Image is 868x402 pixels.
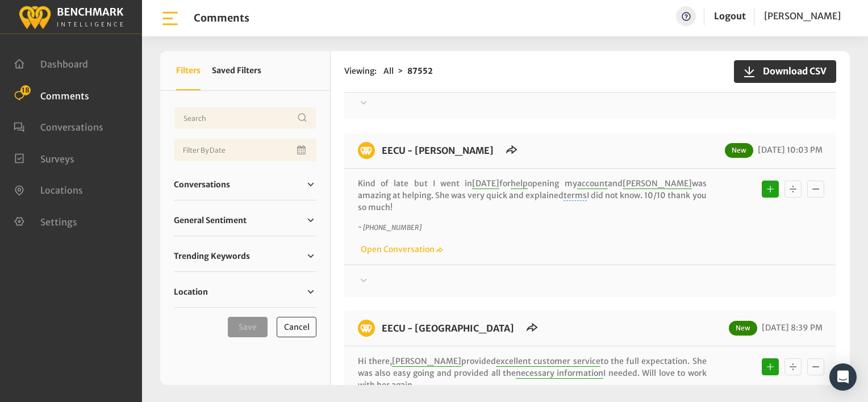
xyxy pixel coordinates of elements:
[40,216,77,227] span: Settings
[40,122,103,133] span: Conversations
[511,178,528,189] span: help
[174,176,316,193] a: Conversations
[358,244,443,254] a: Open Conversation
[14,57,88,69] a: Dashboard
[577,178,608,189] span: account
[14,120,103,132] a: Conversations
[472,178,499,189] span: [DATE]
[764,10,841,22] span: [PERSON_NAME]
[764,6,841,26] a: [PERSON_NAME]
[174,179,230,191] span: Conversations
[40,90,89,101] span: Comments
[176,51,201,90] button: Filters
[174,283,316,300] a: Location
[14,183,83,195] a: Locations
[375,320,521,337] h6: EECU - Clovis Old Town
[829,363,857,391] div: Open Intercom Messenger
[160,9,180,28] img: bar
[20,85,31,95] span: 18
[344,65,377,77] span: Viewing:
[40,185,83,196] span: Locations
[714,6,746,26] a: Logout
[174,250,250,262] span: Trending Keywords
[358,320,375,337] img: benchmark
[407,66,433,76] strong: 87552
[14,215,77,227] a: Settings
[496,356,600,367] span: excellent customer service
[174,286,208,298] span: Location
[295,139,310,161] button: Open Calendar
[382,145,494,156] a: EECU - [PERSON_NAME]
[375,142,500,159] h6: EECU - Van Ness
[358,142,375,159] img: benchmark
[756,64,827,78] span: Download CSV
[725,143,753,158] span: New
[759,355,827,378] div: Basic example
[174,212,316,229] a: General Sentiment
[358,355,707,391] p: Hi there, provided to the full expectation. She was also easy going and provided all the I needed...
[623,178,692,189] span: [PERSON_NAME]
[392,356,461,367] span: [PERSON_NAME]
[194,12,249,24] h1: Comments
[14,152,74,164] a: Surveys
[174,248,316,265] a: Trending Keywords
[212,51,261,90] button: Saved Filters
[759,178,827,200] div: Basic example
[516,368,603,379] span: necessary information
[174,215,247,227] span: General Sentiment
[714,10,746,22] a: Logout
[14,89,89,101] a: Comments 18
[358,223,422,232] i: ~ [PHONE_NUMBER]
[383,66,394,76] span: All
[277,317,316,337] button: Cancel
[564,190,587,201] span: terms
[174,139,316,161] input: Date range input field
[40,153,74,164] span: Surveys
[382,323,514,334] a: EECU - [GEOGRAPHIC_DATA]
[755,145,823,155] span: [DATE] 10:03 PM
[759,323,823,333] span: [DATE] 8:39 PM
[174,107,316,129] input: Username
[729,321,757,336] span: New
[734,60,836,83] button: Download CSV
[358,178,707,213] p: Kind of late but I went in for opening my and was amazing at helping. She was very quick and expl...
[40,58,88,70] span: Dashboard
[18,3,124,31] img: benchmark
